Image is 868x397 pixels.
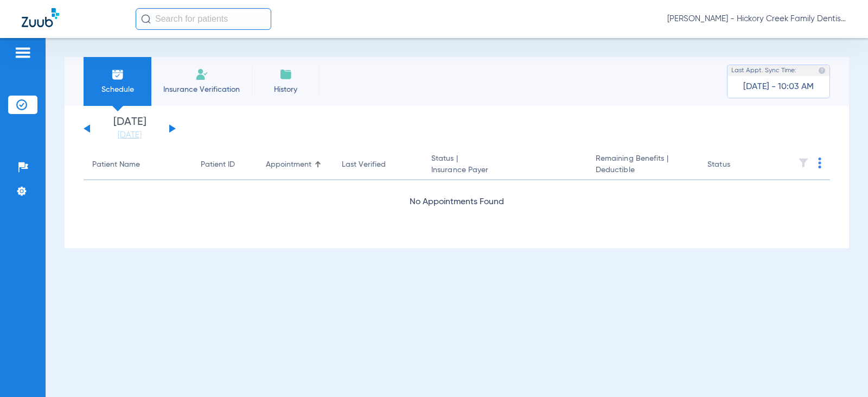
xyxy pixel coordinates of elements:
span: Insurance Verification [159,84,244,95]
input: Search for patients [136,8,271,30]
img: group-dot-blue.svg [818,157,821,168]
span: Last Appt. Sync Time: [731,65,796,76]
div: No Appointments Found [84,196,830,209]
span: Schedule [92,84,143,95]
span: [DATE] - 10:03 AM [743,81,814,92]
div: Appointment [266,159,324,171]
th: Status | [423,150,587,180]
img: Search Icon [141,14,151,24]
th: Remaining Benefits | [587,150,699,180]
div: Patient Name [92,159,183,171]
img: Zuub Logo [22,8,59,27]
span: Deductible [596,165,690,176]
div: Patient ID [201,159,248,171]
img: Manual Insurance Verification [195,68,208,81]
div: Patient ID [201,159,235,171]
span: [PERSON_NAME] - Hickory Creek Family Dentistry [667,14,846,24]
img: filter.svg [798,157,809,168]
div: Last Verified [342,159,414,171]
a: [DATE] [97,130,162,141]
th: Status [699,150,772,180]
div: Patient Name [92,159,140,171]
img: History [279,68,292,81]
img: last sync help info [818,67,826,74]
img: hamburger-icon [14,46,31,59]
img: Schedule [111,68,124,81]
div: Last Verified [342,159,386,171]
div: Appointment [266,159,311,171]
li: [DATE] [97,117,162,141]
span: History [260,84,311,95]
span: Insurance Payer [431,165,578,176]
